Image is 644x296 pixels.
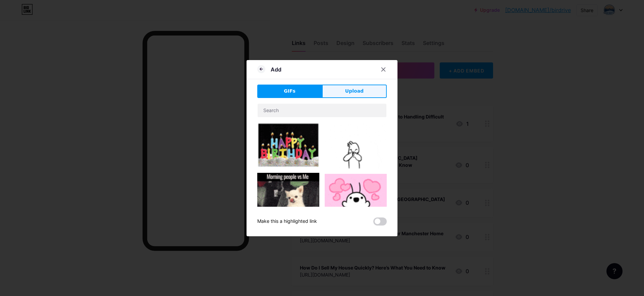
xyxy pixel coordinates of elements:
button: GIFs [257,85,322,98]
img: Gihpy [325,123,387,169]
img: Gihpy [257,123,319,167]
img: Gihpy [257,173,319,235]
button: Upload [322,85,387,98]
input: Search [258,104,386,117]
div: Add [271,65,281,73]
span: GIFs [284,88,296,95]
img: Gihpy [325,174,387,236]
span: Upload [345,88,364,95]
div: Make this a highlighted link [257,217,317,226]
